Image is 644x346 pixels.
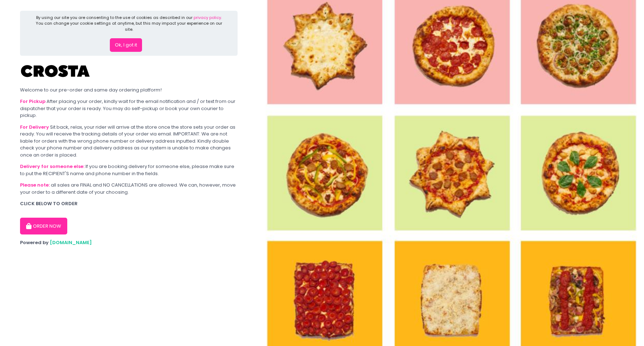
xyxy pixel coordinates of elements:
[32,15,226,33] div: By using our site you are consenting to the use of cookies as described in our You can change you...
[20,163,84,170] b: Delivery for someone else:
[20,163,238,177] div: If you are booking delivery for someone else, please make sure to put the RECIPIENT'S name and ph...
[50,239,92,246] a: [DOMAIN_NAME]
[20,218,67,235] button: ORDER NOW
[20,124,49,130] b: For Delivery
[20,200,238,207] div: CLICK BELOW TO ORDER
[20,60,92,82] img: Crosta Pizzeria
[20,182,50,188] b: Please note:
[194,15,222,20] a: privacy policy.
[20,239,238,246] div: Powered by
[110,38,142,52] button: Ok, I got it
[20,98,45,105] b: For Pickup
[20,124,238,159] div: Sit back, relax, your rider will arrive at the store once the store sets your order as ready. You...
[20,182,238,196] div: all sales are FINAL and NO CANCELLATIONS are allowed. We can, however, move your order to a diffe...
[20,86,238,94] div: Welcome to our pre-order and same day ordering platform!
[20,98,238,119] div: After placing your order, kindly wait for the email notification and / or text from our dispatche...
